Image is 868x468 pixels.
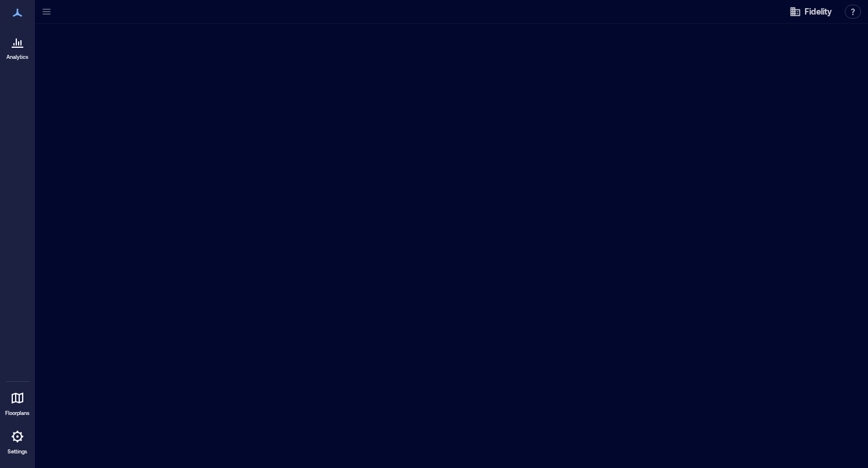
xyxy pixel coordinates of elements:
a: Analytics [3,28,32,64]
button: Fidelity [786,2,835,21]
a: Floorplans [2,384,33,420]
p: Analytics [6,54,29,61]
a: Settings [3,423,31,459]
p: Floorplans [5,410,30,417]
p: Settings [8,448,27,455]
span: Fidelity [805,6,832,17]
